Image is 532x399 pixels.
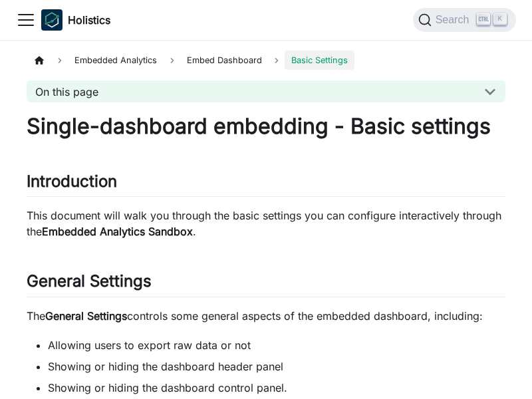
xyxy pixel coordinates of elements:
strong: General Settings [45,309,127,323]
span: Basic Settings [285,51,354,70]
a: HolisticsHolistics [41,9,110,31]
li: Showing or hiding the dashboard control panel. [48,380,505,396]
li: Showing or hiding the dashboard header panel [48,358,505,374]
b: Holistics [68,12,110,28]
img: Holistics [41,9,63,31]
h2: Introduction [27,172,505,197]
li: Allowing users to export raw data or not [48,337,505,353]
p: This document will walk you through the basic settings you can configure interactively through the . [27,207,505,239]
h2: General Settings [27,271,505,297]
strong: Embedded Analytics Sandbox [42,225,193,238]
a: Embed Dashboard [180,51,269,70]
button: Toggle navigation bar [16,10,36,30]
button: Search (Ctrl+K) [413,8,516,32]
button: On this page [27,80,505,102]
span: Embedded Analytics [68,51,164,70]
span: Embed Dashboard [187,55,262,65]
nav: Breadcrumbs [27,51,505,70]
kbd: K [493,13,507,25]
p: The controls some general aspects of the embedded dashboard, including: [27,308,505,324]
h1: Single-dashboard embedding - Basic settings [27,113,505,140]
a: Home page [27,51,52,70]
span: Search [432,14,477,26]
